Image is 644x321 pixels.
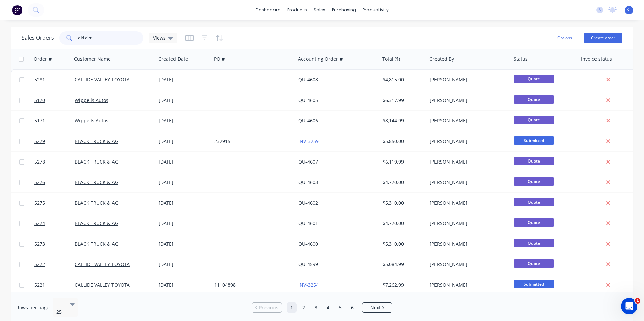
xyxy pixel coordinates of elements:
[16,304,50,311] span: Rows per page
[383,76,422,83] div: $4,815.00
[34,138,45,145] span: 5279
[159,200,209,206] div: [DATE]
[621,298,637,314] iframe: Intercom live chat
[214,56,225,62] div: PO #
[514,177,554,186] span: Quote
[56,309,64,315] div: 25
[159,220,209,227] div: [DATE]
[34,241,45,247] span: 5273
[430,282,505,288] div: [PERSON_NAME]
[158,56,188,62] div: Created Date
[34,111,75,131] a: 5171
[34,275,75,295] a: 5221
[383,158,422,165] div: $6,119.99
[75,97,108,103] a: Wippells Autos
[514,198,554,206] span: Quote
[298,117,318,124] a: QU-4606
[78,31,144,45] input: Search...
[359,5,392,15] div: productivity
[284,5,310,15] div: products
[383,97,422,104] div: $6,317.99
[34,76,45,83] span: 5281
[298,138,319,144] a: INV-3259
[514,239,554,247] span: Quote
[548,33,581,43] button: Options
[298,158,318,165] a: QU-4607
[298,261,318,267] a: QU-4599
[298,220,318,226] a: QU-4601
[75,179,118,185] a: BLACK TRUCK & AG
[159,282,209,288] div: [DATE]
[34,97,45,104] span: 5170
[298,97,318,103] a: QU-4605
[252,304,282,311] a: Previous page
[383,200,422,206] div: $5,310.00
[159,158,209,165] div: [DATE]
[362,304,392,311] a: Next page
[514,116,554,124] span: Quote
[310,5,329,15] div: sales
[347,302,357,313] a: Page 6
[159,179,209,186] div: [DATE]
[159,117,209,124] div: [DATE]
[430,200,505,206] div: [PERSON_NAME]
[75,261,130,267] a: CALLIDE VALLEY TOYOTA
[75,117,108,124] a: Wippells Autos
[34,158,45,165] span: 5278
[74,56,111,62] div: Customer Name
[430,158,505,165] div: [PERSON_NAME]
[581,56,612,62] div: Invoice status
[34,282,45,288] span: 5221
[34,117,45,124] span: 5171
[430,76,505,83] div: [PERSON_NAME]
[75,158,118,165] a: BLACK TRUCK & AG
[383,220,422,227] div: $4,770.00
[298,76,318,83] a: QU-4608
[34,70,75,90] a: 5281
[430,179,505,186] div: [PERSON_NAME]
[252,5,284,15] a: dashboard
[299,302,309,313] a: Page 2
[159,241,209,247] div: [DATE]
[34,179,45,186] span: 5276
[383,241,422,247] div: $5,310.00
[429,56,454,62] div: Created By
[383,138,422,145] div: $5,850.00
[329,5,359,15] div: purchasing
[430,261,505,268] div: [PERSON_NAME]
[430,241,505,247] div: [PERSON_NAME]
[75,220,118,226] a: BLACK TRUCK & AG
[75,76,130,83] a: CALLIDE VALLEY TOYOTA
[383,179,422,186] div: $4,770.00
[514,157,554,165] span: Quote
[34,172,75,192] a: 5276
[259,304,278,311] span: Previous
[298,179,318,185] a: QU-4603
[635,298,640,304] span: 1
[214,282,289,288] div: 11104898
[287,302,297,313] a: Page 1 is your current page
[159,138,209,145] div: [DATE]
[159,261,209,268] div: [DATE]
[22,35,54,41] h1: Sales Orders
[298,282,319,288] a: INV-3254
[75,241,118,247] a: BLACK TRUCK & AG
[34,131,75,151] a: 5279
[430,138,505,145] div: [PERSON_NAME]
[34,200,45,206] span: 5275
[34,220,45,227] span: 5274
[514,280,554,288] span: Submitted
[34,213,75,234] a: 5274
[584,33,622,43] button: Create order
[249,302,395,313] ul: Pagination
[214,138,289,145] div: 232915
[323,302,333,313] a: Page 4
[430,97,505,104] div: [PERSON_NAME]
[34,152,75,172] a: 5278
[514,259,554,268] span: Quote
[430,117,505,124] div: [PERSON_NAME]
[298,200,318,206] a: QU-4602
[159,97,209,104] div: [DATE]
[311,302,321,313] a: Page 3
[383,282,422,288] div: $7,262.99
